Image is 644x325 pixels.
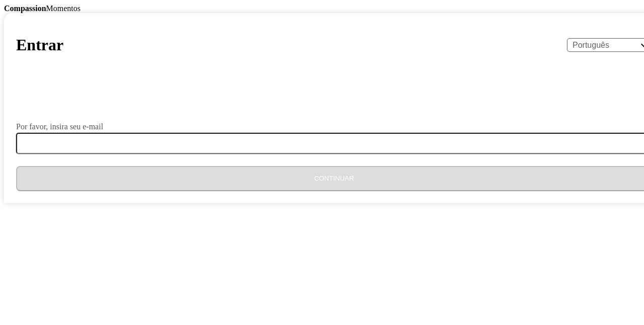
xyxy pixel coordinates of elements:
b: Compassion [4,4,46,13]
div: Momentos [4,4,640,13]
label: Por favor, insira seu e-mail [16,123,103,131]
h1: Entrar [16,36,63,54]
